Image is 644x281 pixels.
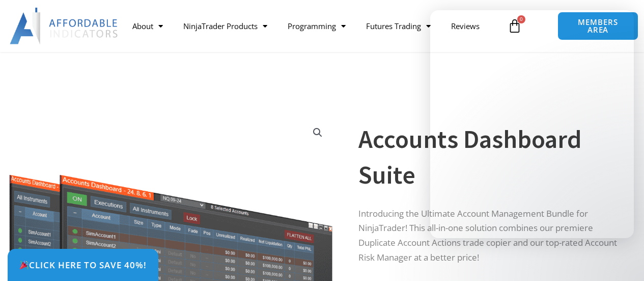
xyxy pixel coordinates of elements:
[309,123,327,142] a: View full-screen image gallery
[20,261,29,269] img: 🎉
[122,14,173,38] a: About
[10,8,119,44] img: LogoAI | Affordable Indicators – NinjaTrader
[358,121,619,193] h1: Accounts Dashboard Suite
[8,249,158,281] a: 🎉Click Here to save 40%!
[19,261,147,269] span: Click Here to save 40%!
[358,207,619,266] p: Introducing the Ultimate Account Management Bundle for NinjaTrader! This all-in-one solution comb...
[430,10,634,238] iframe: To enrich screen reader interactions, please activate Accessibility in Grammarly extension settings
[173,14,277,38] a: NinjaTrader Products
[277,14,356,38] a: Programming
[609,246,634,271] iframe: Intercom live chat
[122,14,502,38] nav: Menu
[356,14,441,38] a: Futures Trading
